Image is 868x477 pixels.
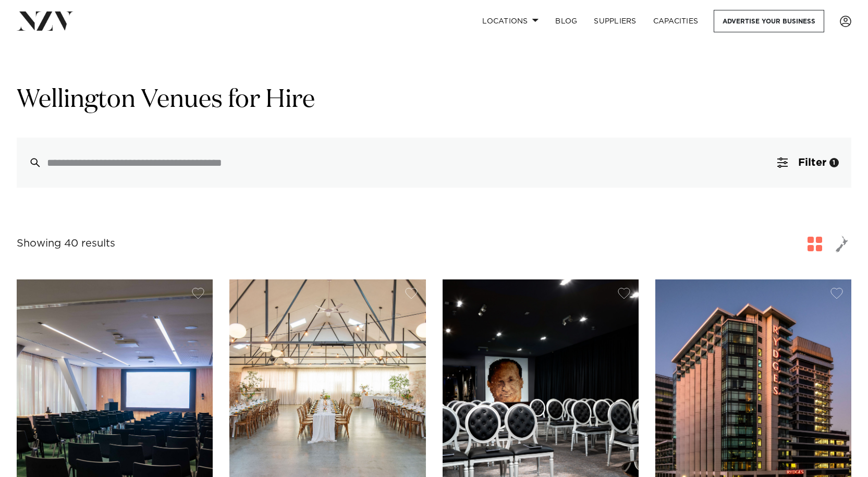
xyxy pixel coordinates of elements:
[798,157,826,168] span: Filter
[585,10,644,32] a: SUPPLIERS
[765,138,851,188] button: Filter1
[547,10,585,32] a: BLOG
[829,158,839,167] div: 1
[474,10,547,32] a: Locations
[17,11,74,30] img: nzv-logo.png
[17,84,851,117] h1: Wellington Venues for Hire
[714,10,824,32] a: Advertise your business
[17,236,115,252] div: Showing 40 results
[645,10,707,32] a: Capacities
